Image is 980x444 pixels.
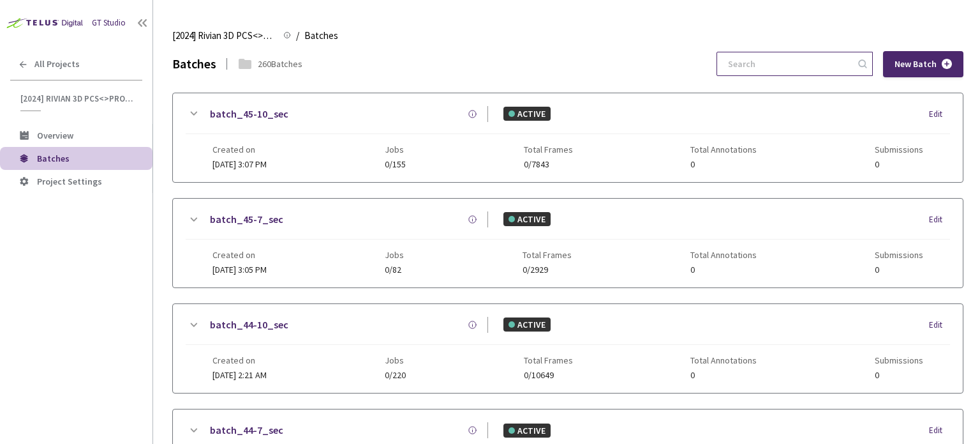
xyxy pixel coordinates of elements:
span: 0 [875,265,923,275]
input: Search [720,52,856,75]
span: Total Frames [524,355,573,365]
li: / [296,28,299,43]
span: Submissions [875,250,923,260]
span: Created on [212,144,267,155]
span: Total Annotations [690,355,757,365]
div: Batches [172,54,216,73]
div: ACTIVE [503,318,551,332]
span: [DATE] 2:21 AM [212,369,267,381]
span: 0/10649 [524,371,573,380]
span: Created on [212,250,267,260]
span: 0/82 [385,265,404,275]
span: Total Annotations [690,144,757,155]
span: [2024] Rivian 3D PCS<>Production [20,93,135,104]
span: Batches [304,28,338,43]
span: 0 [690,371,757,380]
div: batch_45-10_secACTIVEEditCreated on[DATE] 3:07 PMJobs0/155Total Frames0/7843Total Annotations0Sub... [173,93,963,182]
div: ACTIVE [503,107,551,121]
span: Total Annotations [690,250,757,260]
span: Submissions [875,355,923,365]
a: batch_45-10_sec [210,106,288,122]
a: batch_44-10_sec [210,317,288,333]
span: New Batch [895,59,937,70]
span: 0 [690,160,757,169]
span: Jobs [385,144,406,155]
span: Jobs [385,250,404,260]
div: batch_45-7_secACTIVEEditCreated on[DATE] 3:05 PMJobs0/82Total Frames0/2929Total Annotations0Submi... [173,199,963,287]
div: ACTIVE [503,212,551,226]
span: 0/2929 [523,265,572,275]
span: 0/220 [385,371,406,380]
div: Edit [929,108,950,121]
span: 0/7843 [524,160,573,169]
span: [DATE] 3:07 PM [212,158,267,170]
span: Project Settings [37,176,102,187]
span: 0 [875,371,923,380]
span: Submissions [875,144,923,155]
span: All Projects [34,59,80,70]
div: 260 Batches [258,57,302,71]
span: Batches [37,153,70,164]
div: Edit [929,424,950,437]
span: Overview [37,130,73,141]
div: Edit [929,319,950,332]
div: Edit [929,213,950,226]
span: Total Frames [524,144,573,155]
span: 0/155 [385,160,406,169]
span: Total Frames [523,250,572,260]
div: batch_44-10_secACTIVEEditCreated on[DATE] 2:21 AMJobs0/220Total Frames0/10649Total Annotations0Su... [173,304,963,393]
a: batch_44-7_sec [210,422,283,438]
span: [2024] Rivian 3D PCS<>Production [172,28,276,43]
a: batch_45-7_sec [210,211,283,227]
span: 0 [875,160,923,169]
span: Jobs [385,355,406,365]
div: ACTIVE [503,424,551,438]
div: GT Studio [92,17,126,29]
span: [DATE] 3:05 PM [212,264,267,275]
span: 0 [690,265,757,275]
span: Created on [212,355,267,365]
